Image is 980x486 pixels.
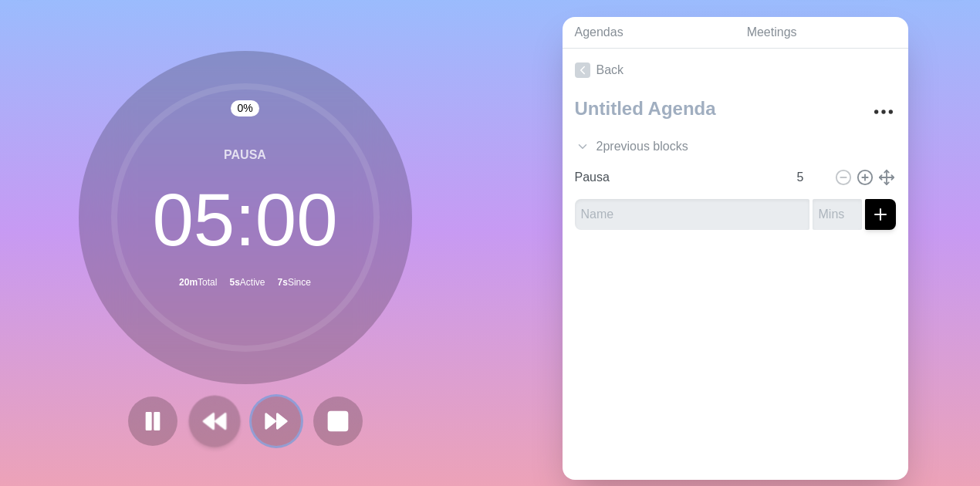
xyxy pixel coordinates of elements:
[563,131,908,162] div: 2 previous block
[563,17,735,49] a: Agendas
[735,17,908,49] a: Meetings
[575,199,809,230] input: Name
[813,199,862,230] input: Mins
[682,137,688,156] span: s
[563,49,908,92] a: Back
[569,162,788,193] input: Name
[868,96,899,127] button: More
[791,162,828,193] input: Mins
